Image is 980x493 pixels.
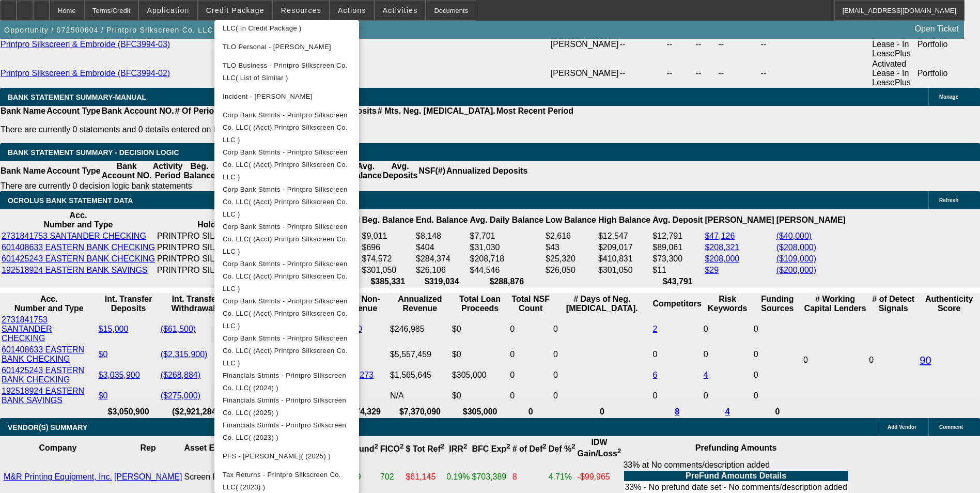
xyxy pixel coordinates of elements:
button: Incident - Coughlin, Derek [214,84,359,109]
span: Corp Bank Stmnts - Printpro Silkscreen Co. LLC( (Acct) Printpro Silkscreen Co. LLC ) [223,260,348,292]
button: Corp Bank Stmnts - Printpro Silkscreen Co. LLC( (Acct) Printpro Silkscreen Co. LLC ) [214,109,359,146]
span: Tax Returns - Printpro Silkscreen Co. LLC( (2023) ) [223,471,341,491]
span: Financials Stmnts - Printpro Silkscreen Co. LLC( (2025) ) [223,396,346,417]
span: TLO Personal - [PERSON_NAME] [223,43,331,51]
button: Corp Bank Stmnts - Printpro Silkscreen Co. LLC( (Acct) Printpro Silkscreen Co. LLC ) [214,146,359,183]
span: Corp Bank Stmnts - Printpro Silkscreen Co. LLC( (Acct) Printpro Silkscreen Co. LLC ) [223,297,348,330]
button: Sec. of State - Printpro Silkscreen Co. LLC( In Credit Package ) [214,10,359,35]
span: Incident - [PERSON_NAME] [223,93,313,100]
span: PFS - [PERSON_NAME]( (2025) ) [223,452,331,460]
button: Financials Stmnts - Printpro Silkscreen Co. LLC( (2023) ) [214,419,359,444]
button: Corp Bank Stmnts - Printpro Silkscreen Co. LLC( (Acct) Printpro Silkscreen Co. LLC ) [214,183,359,221]
button: TLO Personal - Coughlin, Derek [214,35,359,59]
span: Corp Bank Stmnts - Printpro Silkscreen Co. LLC( (Acct) Printpro Silkscreen Co. LLC ) [223,334,348,367]
button: Corp Bank Stmnts - Printpro Silkscreen Co. LLC( (Acct) Printpro Silkscreen Co. LLC ) [214,332,359,369]
button: Corp Bank Stmnts - Printpro Silkscreen Co. LLC( (Acct) Printpro Silkscreen Co. LLC ) [214,295,359,332]
span: Sec. of State - Printpro Silkscreen Co. LLC( In Credit Package ) [223,12,344,32]
span: Corp Bank Stmnts - Printpro Silkscreen Co. LLC( (Acct) Printpro Silkscreen Co. LLC ) [223,186,348,218]
span: TLO Business - Printpro Silkscreen Co. LLC( List of Similar ) [223,61,348,82]
button: Financials Stmnts - Printpro Silkscreen Co. LLC( (2025) ) [214,394,359,419]
button: TLO Business - Printpro Silkscreen Co. LLC( List of Similar ) [214,59,359,84]
span: Financials Stmnts - Printpro Silkscreen Co. LLC( (2024) ) [223,372,346,392]
span: Corp Bank Stmnts - Printpro Silkscreen Co. LLC( (Acct) Printpro Silkscreen Co. LLC ) [223,223,348,255]
button: Corp Bank Stmnts - Printpro Silkscreen Co. LLC( (Acct) Printpro Silkscreen Co. LLC ) [214,258,359,295]
button: Financials Stmnts - Printpro Silkscreen Co. LLC( (2024) ) [214,369,359,394]
button: PFS - Coughlin, Derek( (2025) ) [214,444,359,469]
span: Financials Stmnts - Printpro Silkscreen Co. LLC( (2023) ) [223,421,346,441]
span: Corp Bank Stmnts - Printpro Silkscreen Co. LLC( (Acct) Printpro Silkscreen Co. LLC ) [223,148,348,181]
span: Corp Bank Stmnts - Printpro Silkscreen Co. LLC( (Acct) Printpro Silkscreen Co. LLC ) [223,111,348,144]
button: Corp Bank Stmnts - Printpro Silkscreen Co. LLC( (Acct) Printpro Silkscreen Co. LLC ) [214,221,359,258]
